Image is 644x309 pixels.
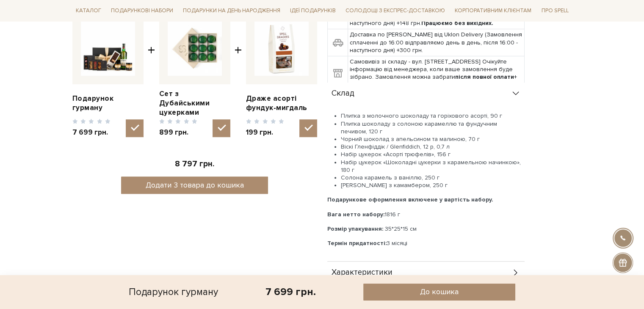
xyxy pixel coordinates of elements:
td: Самовивіз зі складу - вул. [STREET_ADDRESS] Очікуйте інформацію від менеджера, коли ваше замовлен... [348,56,524,91]
span: 35*25*15 см [385,225,417,232]
span: Набір цукерок «Асорті трюфелів», 156 г [341,151,451,158]
span: 7 699 грн. [72,128,111,137]
span: 199 грн. [246,128,285,137]
span: + [235,13,242,137]
a: Подарункові набори [108,4,177,17]
a: Каталог [72,4,105,17]
a: Солодощі з експрес-доставкою [342,3,448,18]
a: Про Spell [538,4,572,17]
a: Подарунки на День народження [180,4,284,17]
b: Розмір упакування: [327,225,383,232]
b: Працюємо без вихідних. [421,19,493,27]
a: Ідеї подарунків [287,4,339,17]
span: 1816 г [327,211,400,218]
span: + [148,13,155,137]
a: Драже асорті фундук-мигдаль [246,94,317,113]
span: Чорний шоколад з апельсином та малиною, 70 г [341,135,480,143]
img: Подарунок гурману [81,22,135,76]
span: 899 грн. [159,128,198,137]
span: Плитка з молочного шоколаду та горіхового асорті, 90 г [341,112,502,119]
span: До кошика [420,287,459,297]
a: Сет з Дубайськими цукерками [159,89,230,117]
span: Віскі Гленфіддік / Glenfiddich, 12 р, 0,7 л [341,143,450,150]
div: 7 699 грн. [265,285,316,298]
p: 3 місяці [327,240,525,255]
td: Доставка по [PERSON_NAME] від Uklon Delivery (Замовлення сплаченні до 16:00 відправляємо день в д... [348,29,524,56]
button: Додати 3 товара до кошика [121,177,268,194]
b: після повної оплати [455,73,514,80]
button: До кошика [363,284,515,301]
span: [PERSON_NAME] з камамбером, 250 г [341,182,448,189]
span: Характеристики [332,269,392,276]
span: Набір цукерок «Шоколадні цукерки з карамельною начинкою», 180 г [341,159,521,174]
img: Сет з Дубайськими цукерками [168,22,222,76]
a: Подарунок гурману [72,94,144,113]
span: Плитка шоколаду з солоною карамеллю та фундучним печивом, 120 г [341,120,497,135]
img: Драже асорті фундук-мигдаль [254,22,309,76]
span: Солона карамель з ваніллю, 250 г [341,174,439,181]
a: Корпоративним клієнтам [451,4,535,17]
span: Склад [332,90,354,97]
b: Подарункове оформлення включене у вартість набору. [327,196,493,203]
span: 8 797 грн. [175,159,214,169]
b: Термін придатності: [327,240,387,247]
div: Подарунок гурману [129,284,218,301]
b: Вага нетто набору: [327,211,384,218]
